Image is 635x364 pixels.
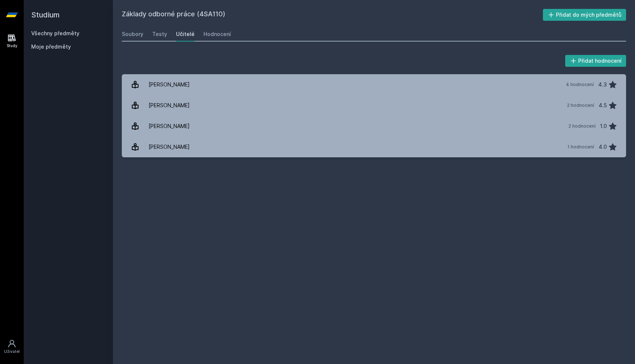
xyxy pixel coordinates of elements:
div: 2 hodnocení [569,123,596,129]
span: Moje předměty [31,43,71,50]
div: 1.0 [600,119,607,134]
a: Study [1,30,22,52]
div: Soubory [122,30,143,38]
div: 4.3 [598,77,607,92]
div: 1 hodnocení [567,144,594,150]
a: [PERSON_NAME] 1 hodnocení 4.0 [122,137,626,157]
div: [PERSON_NAME] [149,77,190,92]
div: Hodnocení [203,30,231,38]
div: 4 hodnocení [566,82,594,88]
button: Přidat do mých předmětů [543,9,626,21]
a: [PERSON_NAME] 2 hodnocení 4.5 [122,95,626,116]
a: [PERSON_NAME] 2 hodnocení 1.0 [122,116,626,137]
a: Testy [152,27,167,42]
div: Učitelé [176,30,195,38]
div: 4.0 [599,140,607,154]
div: Testy [152,30,167,38]
a: [PERSON_NAME] 4 hodnocení 4.3 [122,74,626,95]
a: Všechny předměty [31,30,79,36]
div: 4.5 [599,98,607,113]
a: Hodnocení [203,27,231,42]
div: 2 hodnocení [567,102,594,108]
div: [PERSON_NAME] [149,119,190,134]
h2: Základy odborné práce (4SA110) [122,9,543,21]
div: Uživatel [4,349,20,354]
a: Uživatel [1,335,22,358]
div: [PERSON_NAME] [149,98,190,113]
a: Učitelé [176,27,195,42]
div: Study [7,43,17,49]
a: Soubory [122,27,143,42]
button: Přidat hodnocení [565,55,626,67]
div: [PERSON_NAME] [149,140,190,154]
